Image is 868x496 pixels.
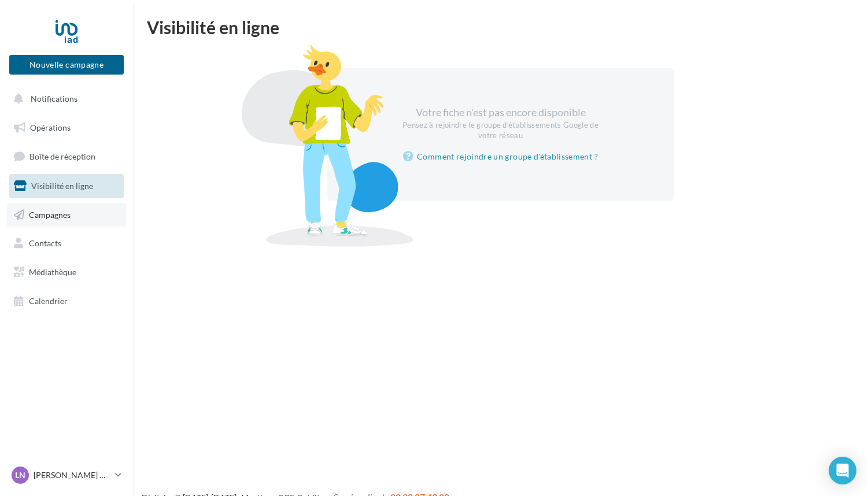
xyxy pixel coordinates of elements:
[829,457,856,484] div: Open Intercom Messenger
[401,120,600,141] div: Pensez à rejoindre le groupe d'établissements Google de votre réseau
[30,123,71,132] span: Opérations
[7,260,126,284] a: Médiathèque
[7,289,126,313] a: Calendrier
[7,231,126,256] a: Contacts
[7,174,126,198] a: Visibilité en ligne
[9,464,124,486] a: LN [PERSON_NAME] AUNOS
[7,203,126,227] a: Campagnes
[34,469,110,481] p: [PERSON_NAME] AUNOS
[31,94,77,103] span: Notifications
[7,87,121,111] button: Notifications
[15,469,25,481] span: LN
[29,267,76,277] span: Médiathèque
[9,55,124,75] button: Nouvelle campagne
[403,150,598,164] a: Comment rejoindre un groupe d'établissement ?
[147,18,854,36] div: Visibilité en ligne
[7,144,126,169] a: Boîte de réception
[29,296,68,306] span: Calendrier
[7,116,126,140] a: Opérations
[401,105,600,140] div: Votre fiche n'est pas encore disponible
[31,181,93,191] span: Visibilité en ligne
[29,151,95,161] span: Boîte de réception
[29,238,61,248] span: Contacts
[29,209,71,219] span: Campagnes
